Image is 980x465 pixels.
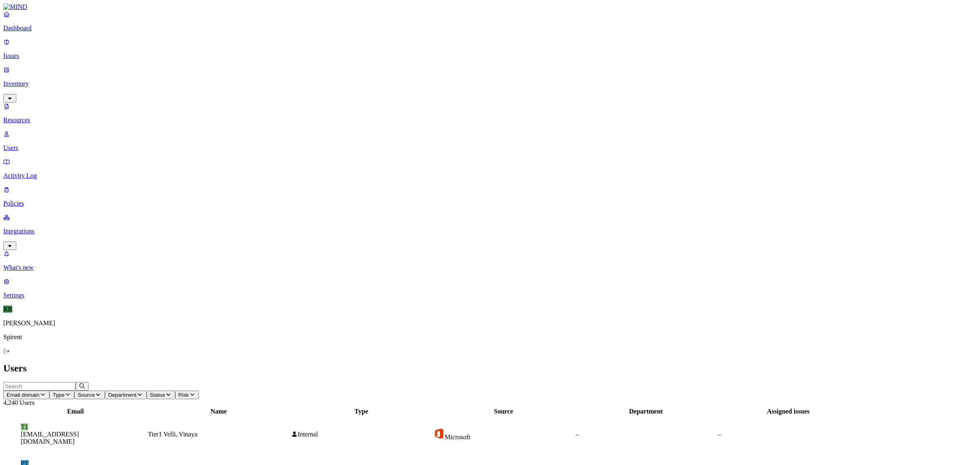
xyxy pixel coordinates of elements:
a: Integrations [3,214,977,249]
span: Type [53,392,65,398]
span: Microsoft [445,434,470,440]
a: Inventory [3,66,977,101]
a: MIND [3,3,977,11]
div: Assigned issues [718,408,859,415]
p: Integrations [3,228,977,235]
input: Search [3,382,76,391]
a: Users [3,130,977,152]
p: Activity Log [3,172,977,179]
a: Policies [3,186,977,207]
h2: Users [3,363,977,374]
span: KR [3,306,12,313]
p: [PERSON_NAME] [3,320,977,327]
p: Resources [3,116,977,124]
img: office-365 [433,428,445,439]
div: Name [148,408,289,415]
p: Policies [3,200,977,207]
span: – [718,431,721,438]
span: – [575,431,579,438]
a: Activity Log [3,158,977,179]
a: Resources [3,103,977,124]
div: Tier1 Velli, Vinaya [148,431,289,438]
span: Internal [298,431,318,438]
span: Department [108,392,137,398]
a: What's new [3,250,977,271]
span: Source [78,392,95,398]
span: Risk [178,392,189,398]
a: Dashboard [3,11,977,32]
div: Department [575,408,716,415]
span: T1 [21,423,28,430]
span: Status [150,392,165,398]
p: Issues [3,52,977,60]
p: Settings [3,292,977,299]
span: Email domain [7,392,40,398]
div: Type [291,408,432,415]
p: Users [3,144,977,152]
p: Inventory [3,80,977,87]
a: Issues [3,38,977,60]
p: Dashboard [3,25,977,32]
div: Email [4,408,146,415]
img: MIND [3,3,27,11]
figcaption: [EMAIL_ADDRESS][DOMAIN_NAME] [21,431,130,445]
span: 4,240 Users [3,399,34,406]
a: Settings [3,278,977,299]
div: Source [433,408,574,415]
p: What's new [3,264,977,271]
p: Spirent [3,333,977,341]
